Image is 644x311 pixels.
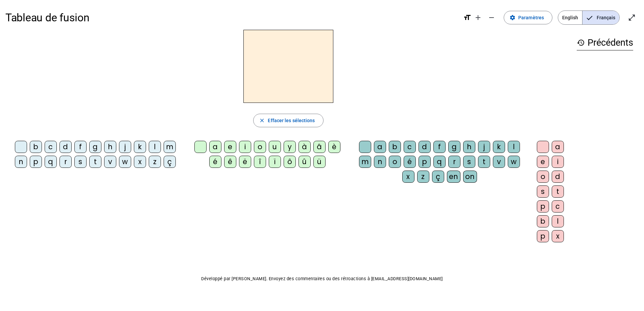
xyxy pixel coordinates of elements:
div: a [374,141,386,153]
div: w [508,156,520,168]
div: a [209,141,221,153]
span: English [558,11,582,24]
div: k [134,141,146,153]
div: m [359,156,371,168]
div: t [89,156,101,168]
div: à [299,141,311,153]
div: ë [239,156,251,168]
div: n [374,156,386,168]
div: g [448,141,460,153]
div: x [402,171,414,183]
div: w [119,156,131,168]
h1: Tableau de fusion [5,7,458,28]
div: k [493,141,505,153]
div: h [104,141,116,153]
div: ç [164,156,176,168]
p: Développé par [PERSON_NAME]. Envoyez des commentaires ou des rétroactions à [EMAIL_ADDRESS][DOMAI... [5,275,639,283]
mat-icon: format_size [463,14,471,22]
div: c [552,200,564,213]
div: y [284,141,296,153]
mat-button-toggle-group: Language selection [558,10,620,25]
div: p [419,156,431,168]
div: ô [284,156,296,168]
mat-icon: settings [509,15,516,21]
div: x [552,230,564,242]
button: Paramètres [504,11,552,24]
div: o [389,156,401,168]
div: d [59,141,72,153]
div: p [537,200,549,213]
button: Augmenter la taille de la police [471,11,485,24]
div: l [508,141,520,153]
div: e [537,156,549,168]
div: b [389,141,401,153]
div: v [493,156,505,168]
div: on [463,171,477,183]
div: r [448,156,460,168]
div: p [30,156,42,168]
div: b [537,215,549,227]
div: q [433,156,446,168]
div: en [447,171,460,183]
div: x [134,156,146,168]
div: o [537,171,549,183]
div: l [552,215,564,227]
div: q [45,156,57,168]
div: ê [224,156,236,168]
div: g [89,141,101,153]
div: o [254,141,266,153]
div: è [328,141,340,153]
div: i [239,141,251,153]
mat-icon: open_in_full [628,14,636,22]
div: j [478,141,490,153]
div: p [537,230,549,242]
div: â [313,141,326,153]
span: Paramètres [518,14,544,22]
mat-icon: history [577,39,585,47]
div: i [552,156,564,168]
div: z [149,156,161,168]
div: t [478,156,490,168]
h3: Précédents [577,35,633,50]
button: Diminuer la taille de la police [485,11,498,24]
div: t [552,185,564,198]
div: ü [313,156,326,168]
div: d [419,141,431,153]
span: Français [582,11,619,24]
div: e [224,141,236,153]
div: u [269,141,281,153]
div: b [30,141,42,153]
div: s [537,185,549,198]
mat-icon: remove [487,14,496,22]
div: s [463,156,475,168]
div: s [74,156,87,168]
div: l [149,141,161,153]
div: f [74,141,87,153]
div: é [404,156,416,168]
mat-icon: add [474,14,482,22]
div: û [299,156,311,168]
div: f [433,141,446,153]
div: ç [432,171,444,183]
div: m [164,141,176,153]
div: a [552,141,564,153]
div: c [45,141,57,153]
div: î [254,156,266,168]
div: v [104,156,116,168]
div: z [417,171,429,183]
span: Effacer les sélections [268,116,315,125]
div: j [119,141,131,153]
div: é [209,156,221,168]
div: n [15,156,27,168]
div: h [463,141,475,153]
button: Effacer les sélections [253,114,323,127]
div: d [552,171,564,183]
div: c [404,141,416,153]
div: ï [269,156,281,168]
div: r [59,156,72,168]
mat-icon: close [259,117,265,124]
button: Entrer en plein écran [625,11,639,24]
